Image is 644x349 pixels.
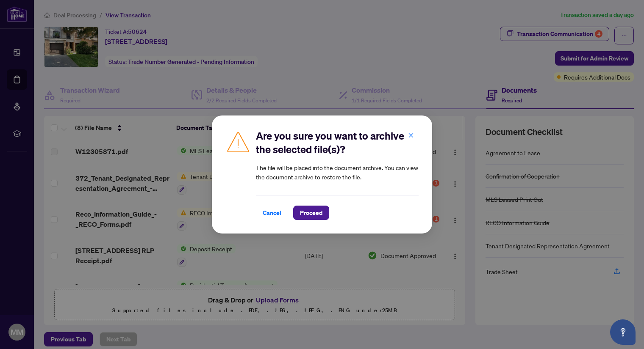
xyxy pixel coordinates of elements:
button: Open asap [610,319,636,345]
img: Caution Icon [225,129,251,154]
article: The file will be placed into the document archive. You can view the document archive to restore t... [256,163,419,181]
button: Cancel [256,206,288,220]
span: close [408,132,414,138]
span: Cancel [263,206,281,220]
h2: Are you sure you want to archive the selected file(s)? [256,129,419,156]
span: Proceed [300,206,322,220]
button: Proceed [293,206,329,220]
